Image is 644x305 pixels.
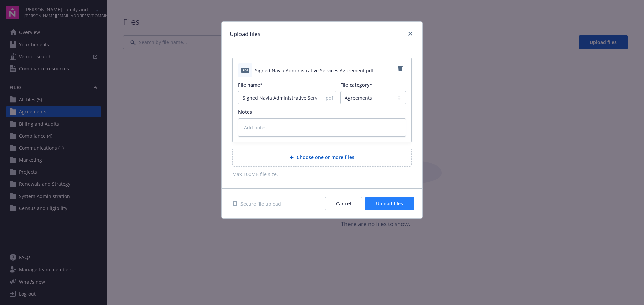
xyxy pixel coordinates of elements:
a: Remove [395,63,406,74]
span: Notes [238,109,252,115]
a: close [406,30,414,38]
span: Upload files [376,200,403,207]
span: File category* [340,82,372,88]
span: Signed Navia Administrative Services Agreement.pdf [255,67,374,74]
span: Cancel [336,200,351,207]
span: pdf [326,94,333,101]
button: Upload files [365,197,414,210]
span: File name* [238,82,263,88]
span: pdf [241,68,249,73]
span: Secure file upload [240,200,281,207]
div: Choose one or more files [232,148,412,167]
span: Choose one or more files [297,154,354,161]
button: Cancel [325,197,362,210]
h1: Upload files [230,30,260,39]
span: Max 100MB file size. [232,171,412,178]
input: Add file name... [238,91,336,104]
